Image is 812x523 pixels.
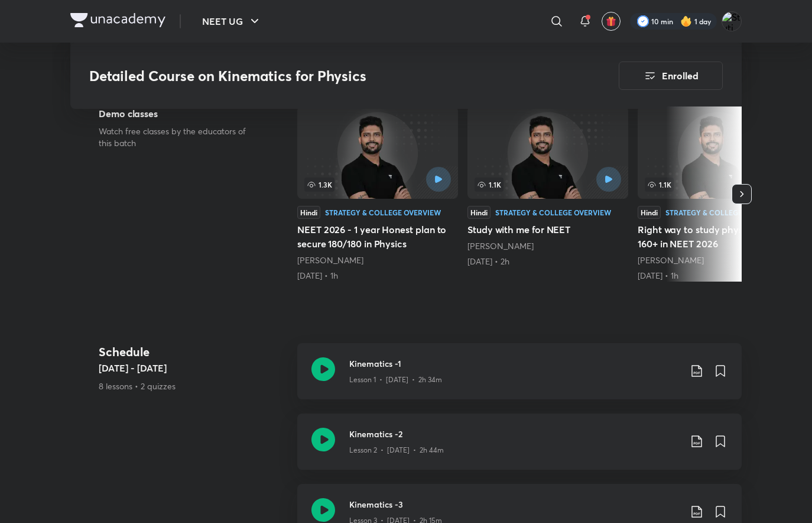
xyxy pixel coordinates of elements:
img: check rounded [637,15,649,27]
h3: Kinematics -3 [349,498,680,511]
a: 1.3KHindiStrategy & College OverviewNEET 2026 - 1 year Honest plan to secure 180/180 in Physics[P... [297,106,458,282]
a: Right way to study physics & score 160+ in NEET 2026 [638,106,798,282]
img: streak [680,15,692,27]
p: Lesson 2 • [DATE] • 2h 44m [349,445,444,456]
a: [PERSON_NAME] [638,254,704,266]
h3: Kinematics -2 [349,428,680,440]
a: Study with me for NEET [467,106,628,267]
button: NEET UG [195,9,269,33]
a: 1.1KHindiStrategy & College OverviewStudy with me for NEET[PERSON_NAME][DATE] • 2h [467,106,628,267]
h5: Demo classes [99,106,259,121]
a: Kinematics -1Lesson 1 • [DATE] • 2h 34m [297,343,742,414]
h5: Study with me for NEET [467,222,628,237]
a: [PERSON_NAME] [297,254,363,266]
a: Kinematics -2Lesson 2 • [DATE] • 2h 44m [297,414,742,484]
div: Prateek Jain [467,240,628,252]
a: 1.1KHindiStrategy & College OverviewRight way to study physics & score 160+ in NEET 2026[PERSON_N... [638,106,798,282]
h4: Schedule [99,343,288,361]
a: NEET 2026 - 1 year Honest plan to secure 180/180 in Physics [297,106,458,282]
a: [PERSON_NAME] [467,240,534,251]
div: 26th Mar • 2h [467,256,628,267]
h3: Kinematics -1 [349,357,680,370]
div: Strategy & College Overview [495,209,611,216]
p: Lesson 1 • [DATE] • 2h 34m [349,375,442,385]
span: 1.1K [645,177,674,192]
div: Prateek Jain [638,254,798,266]
div: Hindi [467,206,491,219]
h5: [DATE] - [DATE] [99,361,288,375]
div: Strategy & College Overview [325,209,441,216]
p: Watch free classes by the educators of this batch [99,125,259,149]
button: avatar [602,12,621,31]
img: Stuti Singh [722,11,742,31]
a: Company Logo [70,13,165,30]
span: 1.1K [475,177,504,192]
div: 23rd Mar • 1h [297,270,458,282]
div: Hindi [297,206,320,219]
p: 8 lessons • 2 quizzes [99,380,288,392]
img: avatar [606,16,616,27]
h5: Right way to study physics & score 160+ in NEET 2026 [638,222,798,251]
h3: Detailed Course on Kinematics for Physics [89,67,552,85]
button: Enrolled [619,62,723,90]
div: 23rd May • 1h [638,270,798,282]
h5: NEET 2026 - 1 year Honest plan to secure 180/180 in Physics [297,222,458,251]
div: Prateek Jain [297,254,458,266]
div: Strategy & College Overview [665,209,781,216]
img: Company Logo [70,13,165,27]
span: 1.3K [304,177,334,192]
div: Hindi [638,206,661,219]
